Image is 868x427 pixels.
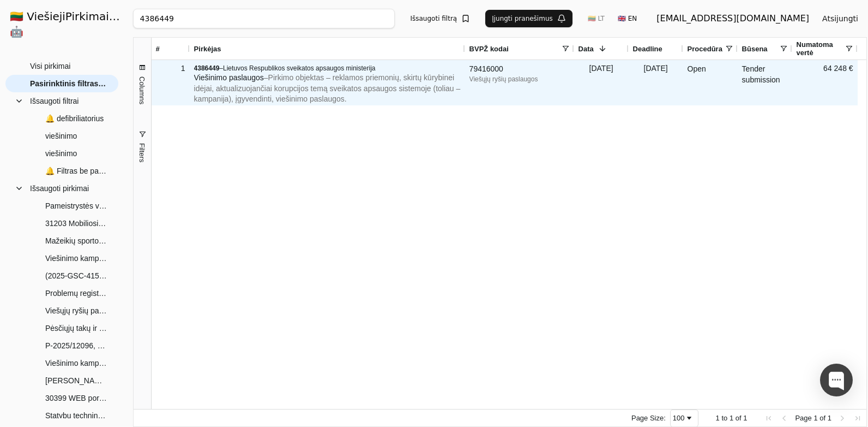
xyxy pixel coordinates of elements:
div: 100 [673,414,685,422]
span: viešinimo [45,145,77,162]
span: Numatoma vertė [797,40,845,57]
button: 🇬🇧 EN [611,10,643,27]
span: Pasirinktinis filtras (1) [30,75,107,92]
span: Pameistrystės viešinimo Lietuvoje komunikacijos strategijos įgyvendinimas [45,198,107,214]
span: 4386449 [194,64,220,72]
span: Visi pirkimai [30,58,70,74]
span: Mažeikių sporto ir pramogų centro Sedos g. 55, Mažeikiuose statybos valdymo, įskaitant statybos t... [45,233,107,249]
span: # [156,45,160,53]
span: Viešųjų ryšių paslaugos [45,303,107,319]
span: 🔔 Filtras be pavadinimo [45,163,107,179]
span: [PERSON_NAME] valdymo informacinė sistema / Asset management information system [45,372,107,389]
div: Page Size: [631,414,666,422]
input: Greita paieška... [133,9,395,28]
div: Viešųjų ryšių paslaugos [469,75,570,84]
span: BVPŽ kodai [469,45,509,53]
span: of [819,414,825,422]
span: Procedūra [688,45,722,53]
span: Problemų registravimo ir administravimo informacinės sistemos sukūrimo, įdiegimo, palaikymo ir ap... [45,285,107,301]
span: Išsaugoti filtrai [30,93,79,109]
span: Viešinimo paslaugos [194,73,264,82]
span: Page [795,414,811,422]
span: Viešinimo kampanija "Persėsk į elektromobilį" [45,355,107,371]
button: Išsaugoti filtrą [403,10,477,27]
div: Previous Page [780,414,788,423]
span: 1 [813,414,817,422]
span: 30399 WEB portalų programavimo ir konsultavimo paslaugos [45,390,107,406]
span: of [736,414,742,422]
span: (2025-GSC-415) Personalo valdymo sistemos nuomos ir kitos paslaugos [45,268,107,284]
span: to [721,414,727,422]
div: [EMAIL_ADDRESS][DOMAIN_NAME] [656,12,809,25]
div: Page Size [670,410,698,427]
span: 1 [743,414,747,422]
span: – Pirkimo objektas – reklamos priemonių, skirtų kūrybinei idėjai, aktualizuojančiai korupcijos te... [194,73,461,103]
span: Viešinimo kampanija "Persėsk į elektromobilį" [45,250,107,266]
span: Lietuvos Respublikos sveikatos apsaugos ministerija [223,64,375,72]
span: 1 [730,414,733,422]
span: Būsena [742,45,768,53]
div: Next Page [838,414,847,423]
span: Pirkėjas [194,45,221,53]
div: – [194,64,461,73]
div: Open [683,60,738,105]
span: 1 [716,414,720,422]
span: 31203 Mobiliosios programėlės, interneto svetainės ir interneto parduotuvės sukūrimas su vystymo ... [45,215,107,232]
span: Statybų techninės priežiūros paslaugos [45,407,107,424]
div: [DATE] [574,60,629,105]
span: Deadline [633,45,662,53]
span: P-2025/12096, Mokslo paskirties modulinio pastato (gaminio) lopšelio-darželio Nidos g. 2A, Dercek... [45,337,107,354]
div: First Page [764,414,773,423]
button: Įjungti pranešimus [485,10,572,27]
div: Last Page [853,414,862,423]
div: 1 [156,61,185,76]
div: [DATE] [629,60,683,105]
div: 64 248 € [792,60,858,105]
button: Atsijungti [813,9,867,28]
span: Data [578,45,594,53]
span: Columns [138,76,146,104]
span: Išsaugoti pirkimai [30,180,89,197]
span: 1 [828,414,831,422]
span: Filters [138,143,146,162]
span: 🔔 defibriliatorius [45,110,104,127]
span: Pėsčiųjų takų ir automobilių stovėjimo aikštelių sutvarkymo darbai. [45,320,107,336]
div: Tender submission [738,60,792,105]
div: 79416000 [469,64,570,75]
span: viešinimo [45,128,77,144]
